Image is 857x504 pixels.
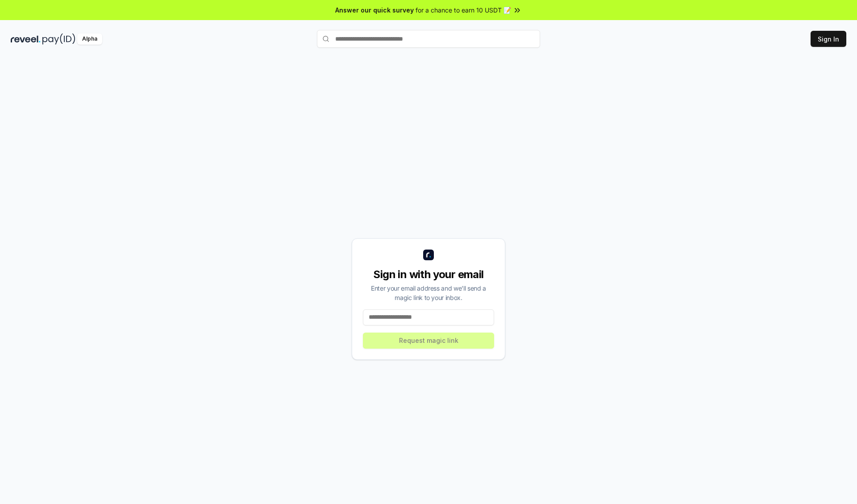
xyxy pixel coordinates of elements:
div: Sign in with your email [363,267,494,282]
img: reveel_dark [11,33,41,45]
img: pay_id [42,33,75,45]
button: Sign In [811,31,846,47]
span: for a chance to earn 10 USDT 📝 [416,5,511,15]
div: Enter your email address and we’ll send a magic link to your inbox. [363,283,494,302]
span: Answer our quick survey [335,5,414,15]
div: Alpha [77,33,102,45]
img: logo_small [423,250,434,260]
